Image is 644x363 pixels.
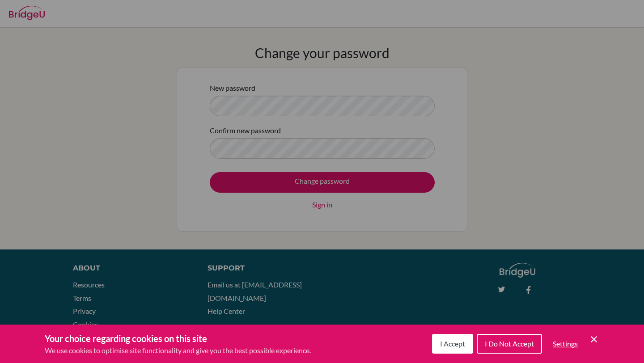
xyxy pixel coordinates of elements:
[485,339,534,348] span: I Do Not Accept
[553,339,578,348] span: Settings
[432,334,473,354] button: I Accept
[477,334,542,354] button: I Do Not Accept
[546,335,585,353] button: Settings
[589,334,599,345] button: Save and close
[440,339,465,348] span: I Accept
[45,345,311,356] p: We use cookies to optimise site functionality and give you the best possible experience.
[45,332,311,345] h3: Your choice regarding cookies on this site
